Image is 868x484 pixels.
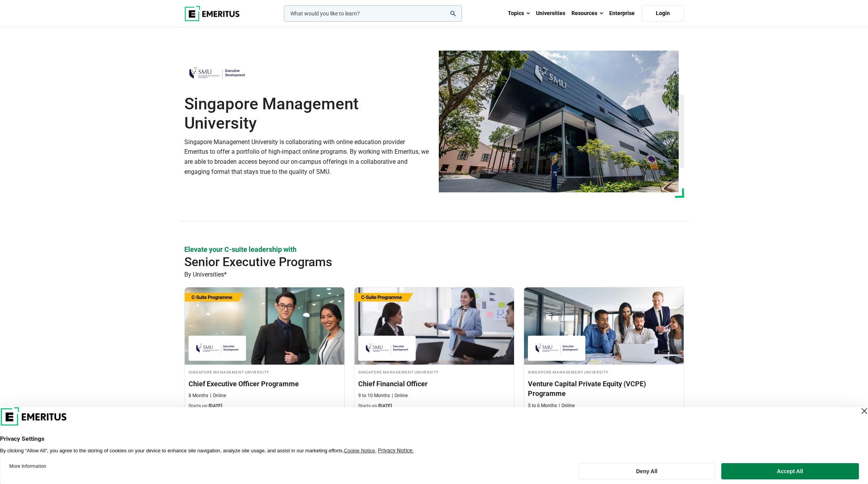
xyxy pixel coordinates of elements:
[184,94,430,133] h1: Singapore Management University
[189,369,340,375] h4: Singapore Management University
[392,392,408,399] p: Online
[642,5,684,22] a: Login
[358,403,510,409] p: Starts on:
[189,403,340,409] p: Starts on:
[184,270,684,280] p: By Universities*
[184,245,684,254] p: Elevate your C-suite leadership with
[378,403,392,409] span: [DATE]
[189,392,208,399] p: 8 Months
[524,287,684,365] img: Venture Capital Private Equity (VCPE) Programme | Online Finance Course
[354,287,514,413] a: Leadership Course by Singapore Management University - September 29, 2025 Singapore Management Un...
[524,287,684,423] a: Finance Course by Singapore Management University - September 29, 2025 Singapore Management Unive...
[354,287,514,365] img: Chief Financial Officer | Online Leadership Course
[209,403,222,409] span: [DATE]
[192,340,243,357] img: Singapore Management University
[358,379,510,389] h3: Chief Financial Officer
[185,287,344,413] a: Leadership Course by Singapore Management University - September 29, 2025 Singapore Management Un...
[439,51,679,192] img: Singapore Management University
[358,369,510,375] h4: Singapore Management University
[528,402,557,409] p: 5 to 6 Months
[184,254,634,270] h2: Senior Executive Programs
[210,392,226,399] p: Online
[362,340,412,357] img: Singapore Management University
[559,402,575,409] p: Online
[358,392,390,399] p: 9 to 10 Months
[532,340,582,357] img: Singapore Management University
[184,137,430,177] p: Singapore Management University is collaborating with online education provider Emeritus to offer...
[185,287,344,365] img: Chief Executive Officer Programme | Online Leadership Course
[189,379,340,389] h3: Chief Executive Officer Programme
[528,369,680,375] h4: Singapore Management University
[528,379,680,398] h3: Venture Capital Private Equity (VCPE) Programme
[184,62,250,85] img: Singapore Management University
[284,5,462,22] input: woocommerce-product-search-field-0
